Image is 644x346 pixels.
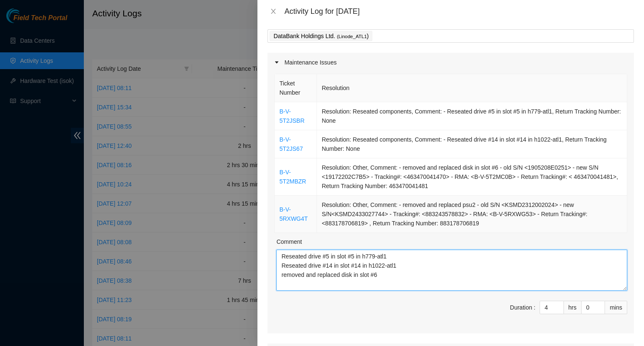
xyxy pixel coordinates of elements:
[337,34,366,39] span: ( Linode_ATL1
[564,301,582,314] div: hrs
[317,196,627,233] td: Resolution: Other, Comment: - removed and replaced psu2 - old S/N <KSMD2312002024> - new S/N<KSMD...
[270,8,277,15] span: close
[317,74,627,102] th: Resolution
[267,8,279,15] button: Close
[274,60,279,65] span: caret-right
[317,130,627,158] td: Resolution: Reseated components, Comment: - Reseated drive #14 in slot #14 in h1022-atl1, Return ...
[510,303,535,312] div: Duration :
[276,237,302,246] label: Comment
[276,250,627,291] textarea: Comment
[279,206,308,222] a: B-V-5RXWG4T
[605,301,627,314] div: mins
[279,136,303,152] a: B-V-5T2JS67
[267,53,634,72] div: Maintenance Issues
[279,108,304,124] a: B-V-5T2JSBR
[284,7,634,16] div: Activity Log for [DATE]
[279,169,306,185] a: B-V-5T2MBZR
[317,102,627,130] td: Resolution: Reseated components, Comment: - Reseated drive #5 in slot #5 in h779-atl1, Return Tra...
[317,158,627,196] td: Resolution: Other, Comment: - removed and replaced disk in slot #6 - old S/N <1905208E0251> - new...
[275,74,317,102] th: Ticket Number
[273,31,369,41] p: DataBank Holdings Ltd. )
